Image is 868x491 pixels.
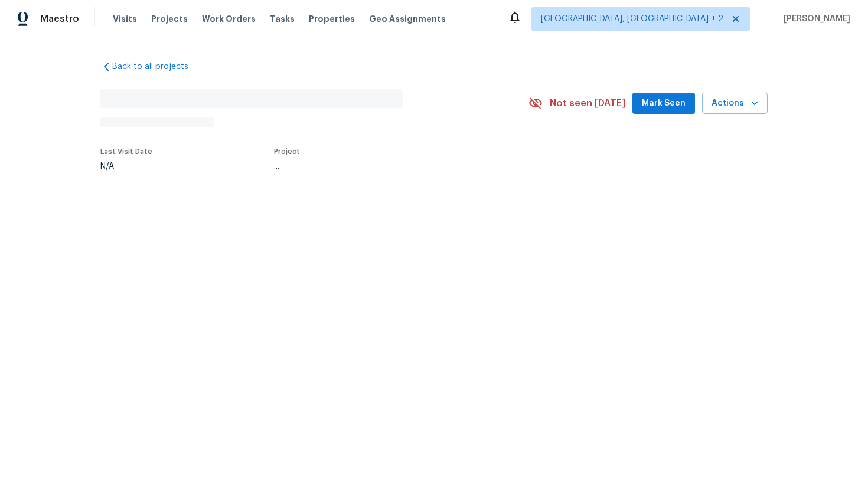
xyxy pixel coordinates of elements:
div: ... [274,162,501,171]
button: Mark Seen [632,93,695,114]
a: Back to all projects [100,61,214,73]
span: Projects [151,13,188,25]
button: Actions [702,93,768,114]
span: Geo Assignments [369,13,446,25]
span: Work Orders [202,13,256,25]
span: Properties [309,13,355,25]
span: Last Visit Date [100,148,152,155]
span: [PERSON_NAME] [779,13,850,25]
span: Actions [712,96,758,111]
div: N/A [100,162,152,171]
span: Tasks [270,15,295,23]
span: Not seen [DATE] [550,97,625,109]
span: [GEOGRAPHIC_DATA], [GEOGRAPHIC_DATA] + 2 [541,13,723,25]
span: Maestro [40,13,79,25]
span: Mark Seen [642,96,686,111]
span: Visits [113,13,137,25]
span: Project [274,148,300,155]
